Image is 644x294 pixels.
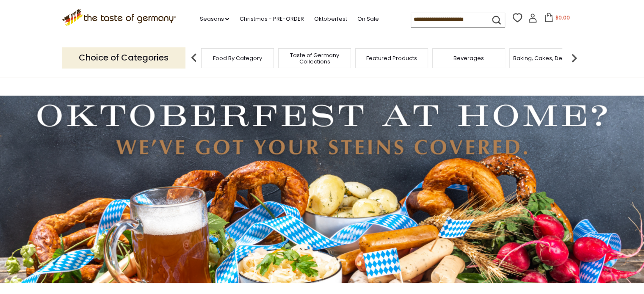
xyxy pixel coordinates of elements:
a: Beverages [453,55,484,61]
span: $0.00 [555,14,569,21]
a: Oktoberfest [314,14,347,24]
a: Seasons [199,14,229,24]
a: Christmas - PRE-ORDER [239,14,304,24]
img: previous arrow [185,49,202,66]
button: $0.00 [539,13,575,25]
a: Food By Category [213,55,262,61]
a: Featured Products [366,55,417,61]
a: On Sale [357,14,379,24]
a: Baking, Cakes, Desserts [513,55,579,61]
img: next arrow [566,49,583,66]
p: Choice of Categories [62,47,185,68]
a: Taste of Germany Collections [281,52,348,65]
